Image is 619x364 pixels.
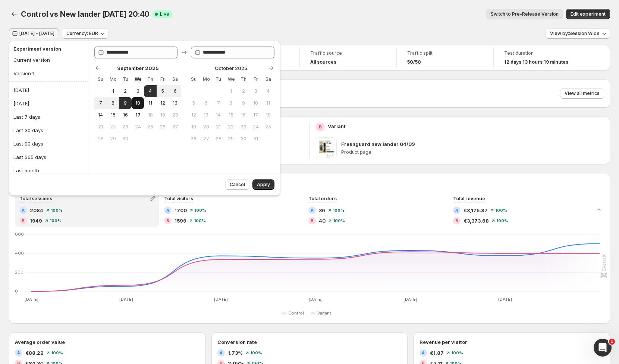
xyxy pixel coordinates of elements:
button: Wednesday September 24 2025 [132,121,144,133]
span: 19 [190,124,197,130]
h2: A [422,351,425,355]
th: Thursday [237,73,249,85]
h2: Experiment version [13,45,81,52]
span: Fr [252,76,259,82]
div: [DATE] [13,100,29,107]
button: Sunday October 19 2025 [187,121,199,133]
h2: B [311,218,314,223]
button: Sunday October 26 2025 [187,133,199,145]
button: Show next month, November 2025 [265,63,276,73]
span: Total orders [308,196,337,201]
button: Current version [11,54,83,66]
span: 2084 [30,207,43,214]
button: Today Wednesday September 17 2025 [132,109,144,121]
th: Tuesday [212,73,224,85]
span: 14 [97,112,104,118]
span: 100 % [51,208,63,213]
button: Saturday October 4 2025 [262,85,274,97]
button: Switch to Pre-Release Version [486,9,563,19]
button: Last month [11,165,86,176]
button: Friday October 3 2025 [249,85,262,97]
button: Sunday September 7 2025 [94,97,107,109]
button: Thursday September 18 2025 [144,109,156,121]
span: 1 [110,88,116,94]
button: Saturday October 11 2025 [262,97,274,109]
button: Thursday October 30 2025 [237,133,249,145]
span: 24 [135,124,141,130]
button: Collapse chart [594,204,604,215]
button: Friday September 5 2025 [157,85,169,97]
th: Tuesday [119,73,132,85]
span: 15 [110,112,116,118]
span: 2 [240,88,246,94]
button: Thursday October 16 2025 [237,109,249,121]
th: Friday [249,73,262,85]
span: €88.22 [25,349,44,357]
span: Currency: EUR [66,31,98,36]
span: 7 [215,100,221,106]
span: 23 [122,124,129,130]
span: 16 [240,112,246,118]
th: Saturday [169,73,181,85]
span: 100 % [194,208,206,213]
span: We [228,76,234,82]
div: Last month [13,167,39,174]
span: Switch to Pre-Release Version [491,11,559,17]
span: 20 [172,112,178,118]
span: 30 [122,136,129,142]
span: 100 % [495,208,507,213]
button: Tuesday September 23 2025 [119,121,132,133]
button: Sunday October 12 2025 [187,109,199,121]
text: [DATE] [498,297,512,302]
span: 1700 [175,207,187,214]
h2: A [220,351,223,355]
button: Wednesday October 8 2025 [225,97,237,109]
span: 10 [252,100,259,106]
span: 26 [190,136,197,142]
span: 16 [122,112,129,118]
button: Friday September 12 2025 [157,97,169,109]
button: Monday September 29 2025 [107,133,119,145]
span: 5 [160,88,166,94]
span: Edit experiment [571,11,606,17]
h4: All sources [310,59,336,65]
span: Th [240,76,246,82]
text: [DATE] [214,297,228,302]
h2: A [17,351,20,355]
span: 100 % [333,208,345,213]
button: [DATE] [11,98,86,109]
span: Variant [317,310,331,316]
button: Thursday September 11 2025 [144,97,156,109]
text: [DATE] [309,297,323,302]
span: Fr [160,76,166,82]
span: 100 % [451,351,463,355]
span: 29 [228,136,234,142]
span: 12 [190,112,197,118]
span: 36 [319,207,325,214]
text: [DATE] [403,297,417,302]
span: 29 [110,136,116,142]
a: Traffic split50/50 [407,50,483,66]
button: Wednesday October 29 2025 [225,133,237,145]
h2: A [22,208,25,213]
button: Back [9,9,19,19]
span: 14 [215,112,221,118]
span: 18 [265,112,271,118]
button: Monday October 6 2025 [200,97,212,109]
button: Saturday September 27 2025 [169,121,181,133]
button: Saturday October 18 2025 [262,109,274,121]
button: Last 30 days [11,124,86,136]
span: 1.73% [228,349,243,357]
p: Freshguard new lander 04/09 [341,140,415,148]
div: Current version [13,56,50,64]
a: Test duration12 days 13 hours 19 minutes [504,50,580,66]
span: Apply [257,182,270,188]
button: Last 7 days [11,111,86,123]
th: Thursday [144,73,156,85]
span: Total revenue [453,196,485,201]
button: Sunday September 21 2025 [94,121,107,133]
span: Cancel [230,182,245,188]
span: 24 [252,124,259,130]
button: Saturday September 6 2025 [169,85,181,97]
span: €3,373.68 [464,217,489,224]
